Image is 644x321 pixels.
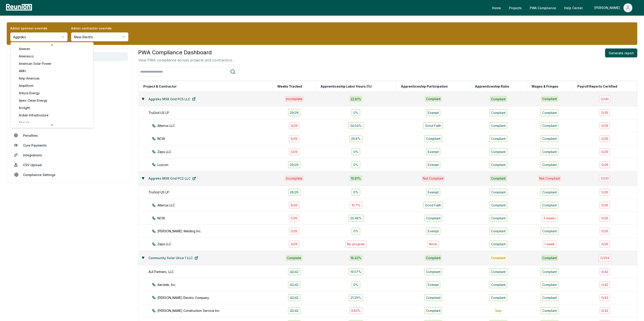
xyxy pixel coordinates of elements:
span: Arevon [19,120,30,125]
span: AMH [19,69,26,73]
span: Arclight [19,106,30,110]
span: Ameresco [19,54,34,59]
span: American Solar Power [19,61,51,66]
span: Antora Energy [19,91,40,96]
span: Ameren [19,47,30,51]
span: Apex Clean Energy [19,98,47,103]
span: Amp Americas [19,76,40,81]
span: Ardian Infrastructure [19,113,49,118]
span: Ampliform [19,84,33,88]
